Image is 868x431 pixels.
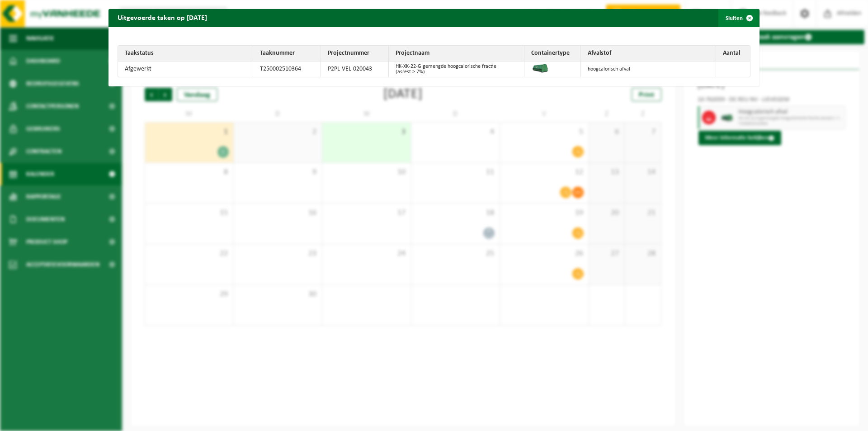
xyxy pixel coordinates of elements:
th: Afvalstof [581,46,716,62]
td: P2PL-VEL-020043 [321,62,389,77]
img: HK-XK-22-GN-00 [531,64,549,73]
td: Afgewerkt [118,62,253,77]
th: Projectnummer [321,46,389,62]
th: Aantal [716,46,750,62]
td: T250002510364 [253,62,321,77]
td: hoogcalorisch afval [581,62,716,77]
h2: Uitgevoerde taken op [DATE] [108,9,216,26]
th: Containertype [524,46,581,62]
td: HK-XK-22-G gemengde hoogcalorische fractie (asrest > 7%) [389,62,524,77]
th: Taaknummer [253,46,321,62]
button: Sluiten [718,9,759,27]
th: Projectnaam [389,46,524,62]
th: Taakstatus [118,46,253,62]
